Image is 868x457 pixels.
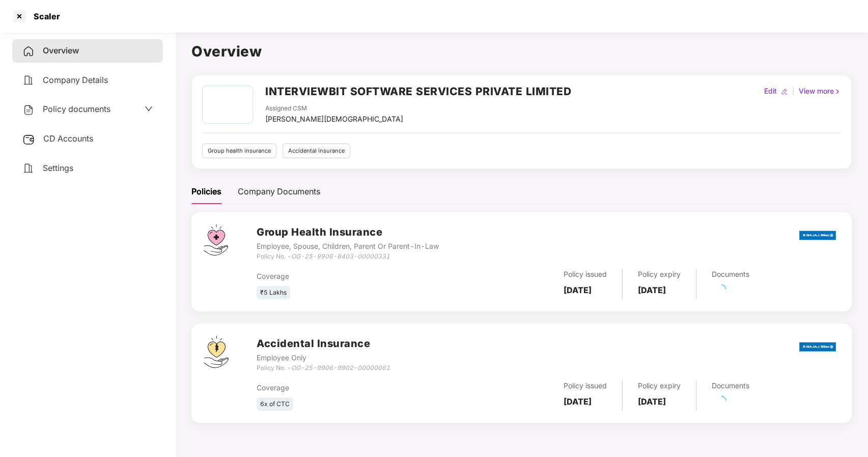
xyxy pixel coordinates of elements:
[638,380,681,391] div: Policy expiry
[22,162,35,175] img: svg+xml;base64,PHN2ZyB4bWxucz0iaHR0cDovL3d3dy53My5vcmcvMjAwMC9zdmciIHdpZHRoPSIyNCIgaGVpZ2h0PSIyNC...
[715,394,727,407] span: loading
[257,363,390,373] div: Policy No. -
[202,144,276,158] div: Group health insurance
[257,252,439,262] div: Policy No. -
[43,163,73,173] span: Settings
[257,382,451,393] div: Coverage
[638,269,681,280] div: Policy expiry
[799,335,836,358] img: bajaj.png
[257,241,439,252] div: Employee, Spouse, Children, Parent Or Parent-In-Law
[564,396,592,407] b: [DATE]
[43,45,79,55] span: Overview
[22,104,35,116] img: svg+xml;base64,PHN2ZyB4bWxucz0iaHR0cDovL3d3dy53My5vcmcvMjAwMC9zdmciIHdpZHRoPSIyNCIgaGVpZ2h0PSIyNC...
[712,380,749,391] div: Documents
[43,133,93,144] span: CD Accounts
[257,397,293,411] div: 6x of CTC
[265,104,403,113] div: Assigned CSM
[291,252,390,260] i: OG-25-9906-8403-00000331
[27,11,60,21] div: Scaler
[265,83,571,100] h2: INTERVIEWBIT SOFTWARE SERVICES PRIVATE LIMITED
[564,380,607,391] div: Policy issued
[564,269,607,280] div: Policy issued
[22,45,35,58] img: svg+xml;base64,PHN2ZyB4bWxucz0iaHR0cDovL3d3dy53My5vcmcvMjAwMC9zdmciIHdpZHRoPSIyNCIgaGVpZ2h0PSIyNC...
[204,224,228,255] img: svg+xml;base64,PHN2ZyB4bWxucz0iaHR0cDovL3d3dy53My5vcmcvMjAwMC9zdmciIHdpZHRoPSI0Ny43MTQiIGhlaWdodD...
[638,396,666,407] b: [DATE]
[257,352,390,363] div: Employee Only
[712,269,749,280] div: Documents
[257,224,439,240] h3: Group Health Insurance
[638,285,666,295] b: [DATE]
[564,285,592,295] b: [DATE]
[283,144,350,158] div: Accidental insurance
[257,336,390,352] h3: Accidental Insurance
[257,271,451,282] div: Coverage
[145,105,153,113] span: down
[22,133,35,146] img: svg+xml;base64,PHN2ZyB3aWR0aD0iMjUiIGhlaWdodD0iMjQiIHZpZXdCb3g9IjAgMCAyNSAyNCIgZmlsbD0ibm9uZSIgeG...
[781,88,788,95] img: editIcon
[265,113,403,125] div: [PERSON_NAME][DEMOGRAPHIC_DATA]
[834,88,841,95] img: rightIcon
[257,286,290,300] div: ₹5 Lakhs
[191,40,852,63] h1: Overview
[191,185,221,198] div: Policies
[291,364,390,372] i: OG-25-9906-9902-00000061
[204,336,229,368] img: svg+xml;base64,PHN2ZyB4bWxucz0iaHR0cDovL3d3dy53My5vcmcvMjAwMC9zdmciIHdpZHRoPSI0OS4zMjEiIGhlaWdodD...
[43,75,108,85] span: Company Details
[22,74,35,87] img: svg+xml;base64,PHN2ZyB4bWxucz0iaHR0cDovL3d3dy53My5vcmcvMjAwMC9zdmciIHdpZHRoPSIyNCIgaGVpZ2h0PSIyNC...
[238,185,320,198] div: Company Documents
[43,104,110,114] span: Policy documents
[762,85,779,97] div: Edit
[790,85,797,97] div: |
[797,85,843,97] div: View more
[799,224,836,247] img: bajaj.png
[715,282,727,295] span: loading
